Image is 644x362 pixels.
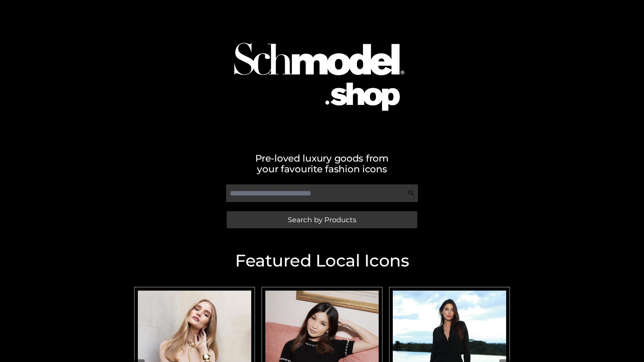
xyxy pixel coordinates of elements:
h2: Pre-loved luxury goods from your favourite fashion icons [131,153,513,174]
span: Search by Products [288,216,356,223]
h2: Featured Local Icons​ [131,252,513,269]
img: Search Icon [408,190,415,196]
a: Search by Products [227,211,417,228]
